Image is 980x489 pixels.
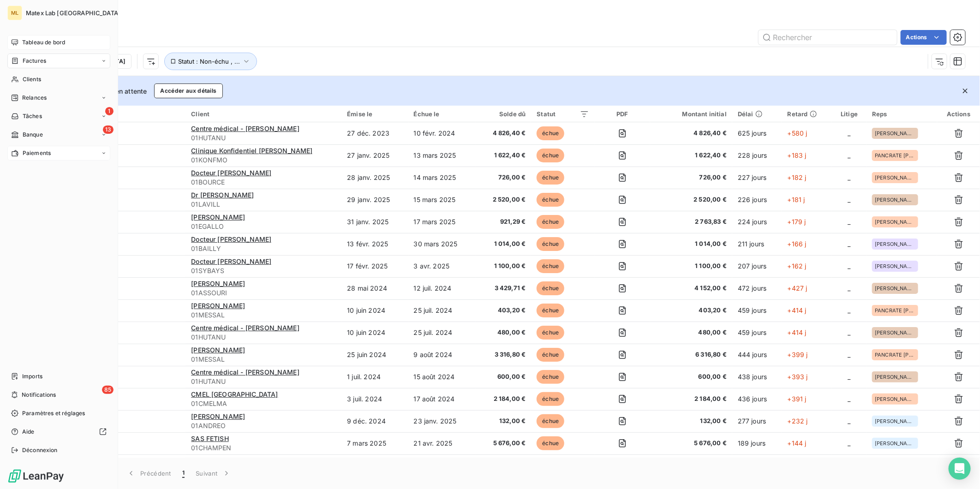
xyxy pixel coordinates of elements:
[408,454,476,477] td: 2 mai 2025
[481,284,526,293] span: 3 429,71 €
[191,457,271,465] span: Docteur [PERSON_NAME]
[848,173,851,181] span: _
[408,432,476,454] td: 21 avr. 2025
[875,308,915,313] span: PANCRATE [PERSON_NAME]
[191,133,336,143] span: 01HUTANU
[537,193,564,207] span: échue
[848,196,851,203] span: _
[481,372,526,382] span: 600,00 €
[901,30,947,45] button: Actions
[341,366,408,388] td: 1 juil. 2024
[537,237,564,251] span: échue
[875,219,915,225] span: [PERSON_NAME]
[875,153,915,158] span: PANCRATE [PERSON_NAME]
[848,284,851,292] span: _
[191,155,336,165] span: 01KONFMO
[341,144,408,167] td: 27 janv. 2025
[537,171,564,185] span: échue
[759,30,897,45] input: Rechercher
[656,417,727,426] span: 132,00 €
[23,131,43,139] span: Banque
[341,255,408,277] td: 17 févr. 2025
[875,441,915,446] span: [PERSON_NAME]
[656,129,727,138] span: 4 826,40 €
[875,352,915,358] span: PANCRATE [PERSON_NAME]
[656,439,727,448] span: 5 676,00 €
[408,167,476,189] td: 14 mars 2025
[7,469,65,483] img: Logo LeanPay
[22,372,42,381] span: Imports
[848,439,851,447] span: _
[600,110,645,118] div: PDF
[408,189,476,211] td: 15 mars 2025
[191,191,254,199] span: Dr [PERSON_NAME]
[537,281,564,295] span: échue
[341,233,408,255] td: 13 févr. 2025
[191,399,336,408] span: 01CMELMA
[481,439,526,448] span: 5 676,00 €
[341,454,408,477] td: 18 mars 2025
[848,395,851,403] span: _
[656,239,727,249] span: 1 014,00 €
[788,351,808,358] span: +399 j
[341,189,408,211] td: 29 janv. 2025
[537,149,564,162] span: échue
[191,280,245,287] span: [PERSON_NAME]
[191,110,336,118] div: Client
[191,346,245,354] span: [PERSON_NAME]
[191,377,336,386] span: 01HUTANU
[154,83,222,98] button: Accéder aux détails
[656,372,727,382] span: 600,00 €
[191,412,245,420] span: [PERSON_NAME]
[732,189,782,211] td: 226 jours
[738,110,777,118] div: Délai
[191,235,271,243] span: Docteur [PERSON_NAME]
[23,149,51,157] span: Paiements
[732,432,782,454] td: 189 jours
[875,263,915,269] span: [PERSON_NAME]
[164,53,257,70] button: Statut : Non-échu , ...
[408,144,476,167] td: 13 mars 2025
[191,178,336,187] span: 01BOURCE
[341,432,408,454] td: 7 mars 2025
[191,368,299,376] span: Centre médical - [PERSON_NAME]
[788,240,807,248] span: +166 j
[191,125,299,132] span: Centre médical - [PERSON_NAME]
[537,436,564,450] span: échue
[732,277,782,299] td: 472 jours
[22,446,58,454] span: Déconnexion
[481,417,526,426] span: 132,00 €
[481,151,526,160] span: 1 622,40 €
[103,125,114,134] span: 13
[732,167,782,189] td: 227 jours
[341,122,408,144] td: 27 déc. 2023
[481,239,526,249] span: 1 014,00 €
[537,348,564,362] span: échue
[414,110,471,118] div: Échue le
[537,326,564,340] span: échue
[537,110,589,118] div: Statut
[481,350,526,359] span: 3 316,80 €
[788,196,805,203] span: +181 j
[23,57,46,65] span: Factures
[848,151,851,159] span: _
[191,257,271,265] span: Docteur [PERSON_NAME]
[23,75,41,83] span: Clients
[848,218,851,226] span: _
[788,439,807,447] span: +144 j
[656,284,727,293] span: 4 152,00 €
[191,435,229,442] span: SAS FETISH
[191,147,312,155] span: Clinique Konfidentiel [PERSON_NAME]
[408,277,476,299] td: 12 juil. 2024
[177,464,190,483] button: 1
[537,215,564,229] span: échue
[121,464,177,483] button: Précédent
[848,351,851,358] span: _
[23,112,42,120] span: Tâches
[22,38,65,47] span: Tableau de bord
[191,443,336,453] span: 01CHAMPEN
[788,129,807,137] span: +580 j
[191,355,336,364] span: 01MESSAL
[732,255,782,277] td: 207 jours
[848,417,851,425] span: _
